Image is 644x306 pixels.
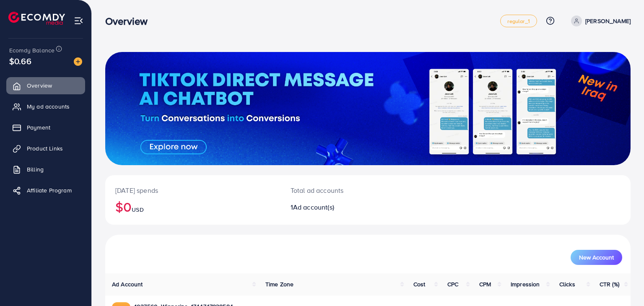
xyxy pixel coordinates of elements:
img: logo [8,12,65,25]
span: Product Links [27,144,63,153]
h3: Overview [105,15,154,27]
span: Impression [511,280,540,288]
img: menu [74,16,83,26]
a: regular_1 [500,15,537,27]
span: Clicks [559,280,575,288]
span: Payment [27,123,50,132]
a: Billing [6,161,85,178]
button: New Account [571,250,622,265]
a: Payment [6,119,85,136]
a: [PERSON_NAME] [568,16,631,26]
p: [DATE] spends [115,185,270,195]
a: My ad accounts [6,98,85,115]
span: Cost [413,280,426,288]
p: [PERSON_NAME] [585,16,631,26]
h2: 1 [291,203,402,211]
a: Overview [6,77,85,94]
span: Ecomdy Balance [9,46,55,54]
span: CPM [479,280,491,288]
span: Ad Account [112,280,143,288]
span: My ad accounts [27,102,70,111]
span: Ad account(s) [293,202,334,212]
span: Overview [27,81,52,90]
p: Total ad accounts [291,185,402,195]
span: regular_1 [507,18,530,24]
span: Billing [27,165,44,174]
span: Time Zone [265,280,293,288]
span: USD [132,205,143,214]
a: Affiliate Program [6,182,85,199]
a: Product Links [6,140,85,157]
img: image [74,57,82,66]
span: Affiliate Program [27,186,72,194]
h2: $0 [115,199,270,215]
span: $0.66 [9,55,31,67]
span: New Account [579,254,614,260]
span: CPC [447,280,458,288]
span: CTR (%) [600,280,619,288]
